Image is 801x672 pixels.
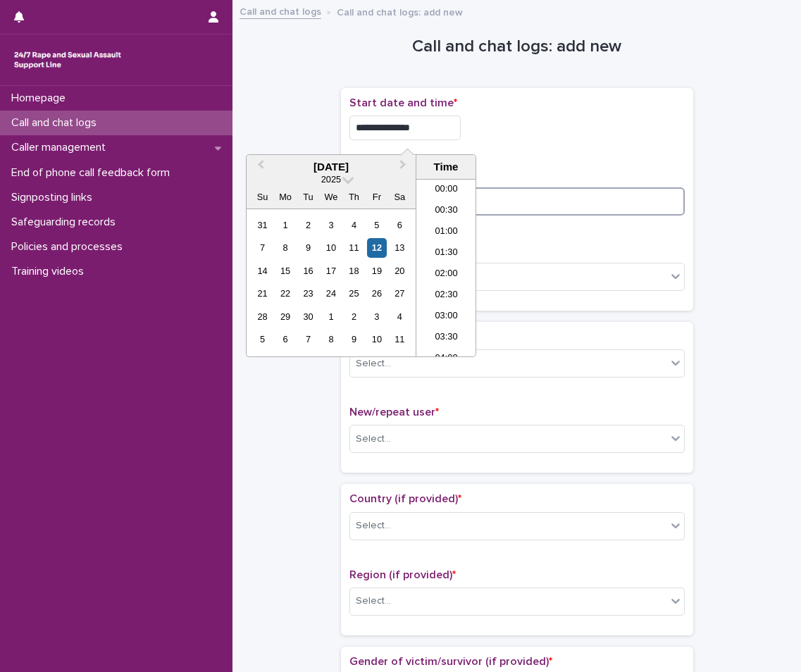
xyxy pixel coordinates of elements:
div: Choose Monday, September 22nd, 2025 [275,284,294,303]
div: Choose Tuesday, September 9th, 2025 [299,238,318,257]
div: Choose Monday, September 1st, 2025 [275,216,294,235]
div: Fr [367,187,386,206]
div: Select... [356,518,391,533]
div: Th [344,187,364,206]
p: Training videos [6,265,95,278]
div: Choose Monday, September 15th, 2025 [275,261,294,280]
div: Choose Tuesday, September 23rd, 2025 [299,284,318,303]
div: Select... [356,356,391,371]
p: Signposting links [6,191,104,204]
div: Choose Tuesday, September 30th, 2025 [299,307,318,326]
img: rhQMoQhaT3yELyF149Cw [11,46,124,74]
div: Choose Saturday, September 27th, 2025 [390,284,409,303]
div: Choose Wednesday, September 3rd, 2025 [321,216,340,235]
div: Choose Thursday, October 2nd, 2025 [344,307,364,326]
div: Choose Sunday, October 5th, 2025 [253,330,272,349]
div: Time [420,161,472,173]
li: 00:30 [416,201,476,222]
div: Choose Thursday, September 11th, 2025 [344,238,364,257]
a: Call and chat logs [240,3,321,19]
li: 01:00 [416,222,476,243]
p: Call and chat logs [6,116,108,130]
div: month 2025-09 [251,213,411,351]
div: Choose Friday, September 26th, 2025 [367,284,386,303]
div: Choose Wednesday, September 17th, 2025 [321,261,340,280]
div: Choose Sunday, September 14th, 2025 [253,261,272,280]
div: Choose Thursday, September 18th, 2025 [344,261,364,280]
div: Choose Saturday, September 13th, 2025 [390,238,409,257]
li: 02:30 [416,285,476,306]
div: Select... [356,432,391,447]
div: Choose Friday, October 10th, 2025 [367,330,386,349]
div: [DATE] [247,161,416,173]
span: Country (if provided) [349,493,461,504]
div: Choose Friday, September 19th, 2025 [367,261,386,280]
div: Choose Thursday, September 4th, 2025 [344,216,364,235]
div: Choose Wednesday, October 1st, 2025 [321,307,340,326]
div: Choose Tuesday, September 2nd, 2025 [299,216,318,235]
p: Safeguarding records [6,216,127,229]
div: Choose Tuesday, September 16th, 2025 [299,261,318,280]
div: Choose Monday, October 6th, 2025 [275,330,294,349]
div: Choose Saturday, September 6th, 2025 [390,216,409,235]
li: 00:00 [416,180,476,201]
div: Choose Friday, October 3rd, 2025 [367,307,386,326]
p: Caller management [6,141,117,154]
div: Choose Wednesday, September 24th, 2025 [321,284,340,303]
div: Choose Wednesday, September 10th, 2025 [321,238,340,257]
span: Gender of victim/survivor (if provided) [349,656,552,667]
li: 03:00 [416,306,476,328]
div: Choose Sunday, September 7th, 2025 [253,238,272,257]
div: Choose Saturday, October 11th, 2025 [390,330,409,349]
div: Choose Friday, September 5th, 2025 [367,216,386,235]
div: Choose Thursday, September 25th, 2025 [344,284,364,303]
div: Tu [299,187,318,206]
p: Homepage [6,92,77,105]
span: New/repeat user [349,406,439,418]
div: Choose Saturday, September 20th, 2025 [390,261,409,280]
span: 2025 [321,174,341,185]
li: 03:30 [416,328,476,349]
p: End of phone call feedback form [6,166,181,180]
div: Select... [356,594,391,609]
div: We [321,187,340,206]
div: Choose Friday, September 12th, 2025 [367,238,386,257]
div: Choose Sunday, September 28th, 2025 [253,307,272,326]
span: Region (if provided) [349,569,456,580]
li: 02:00 [416,264,476,285]
div: Choose Saturday, October 4th, 2025 [390,307,409,326]
div: Choose Sunday, September 21st, 2025 [253,284,272,303]
button: Previous Month [248,156,271,179]
div: Choose Wednesday, October 8th, 2025 [321,330,340,349]
p: Policies and processes [6,240,134,254]
div: Su [253,187,272,206]
button: Next Month [393,156,416,179]
div: Sa [390,187,409,206]
div: Mo [275,187,294,206]
div: Choose Monday, September 29th, 2025 [275,307,294,326]
div: Choose Sunday, August 31st, 2025 [253,216,272,235]
h1: Call and chat logs: add new [341,37,693,57]
li: 01:30 [416,243,476,264]
p: Call and chat logs: add new [337,4,463,19]
li: 04:00 [416,349,476,370]
span: Start date and time [349,97,457,108]
div: Choose Monday, September 8th, 2025 [275,238,294,257]
div: Choose Tuesday, October 7th, 2025 [299,330,318,349]
div: Choose Thursday, October 9th, 2025 [344,330,364,349]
